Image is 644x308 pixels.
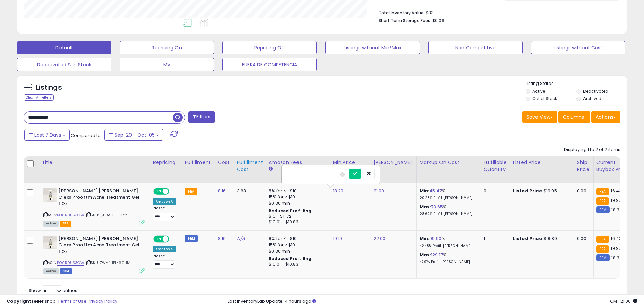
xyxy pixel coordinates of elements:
a: 19.19 [333,235,342,242]
b: Min: [420,235,430,242]
small: FBA [596,188,609,195]
button: Deactivated & In Stock [17,58,111,71]
small: FBA [596,245,609,253]
span: 19.95 [611,197,621,204]
p: 28.62% Profit [PERSON_NAME] [420,212,476,216]
div: 3.68 [237,188,261,194]
div: 8% for <= $10 [269,188,325,194]
a: 45.47 [429,188,442,194]
p: 42.48% Profit [PERSON_NAME] [420,244,476,248]
span: Show: entries [29,287,77,294]
div: 8% for <= $10 [269,236,325,242]
div: Fulfillable Quantity [484,159,507,173]
th: The percentage added to the cost of goods (COGS) that forms the calculator for Min & Max prices. [416,156,481,183]
a: N/A [237,235,245,242]
img: 31eakU8PKDL._SL40_.jpg [43,236,57,249]
span: 18.3 [611,255,619,261]
span: OFF [168,236,179,242]
span: Columns [563,114,584,120]
div: Ship Price [577,159,591,173]
div: 0.00 [577,236,588,242]
div: % [420,252,476,264]
span: OFF [168,189,179,194]
div: $10.01 - $10.83 [269,219,325,225]
div: Min Price [333,159,368,166]
span: 2025-10-14 21:00 GMT [610,298,637,304]
button: Listings without Cost [531,41,625,54]
a: 129.17 [431,252,443,258]
a: Terms of Use [58,298,87,304]
div: ASIN: [43,236,145,273]
div: $19.95 [513,188,569,194]
a: Privacy Policy [88,298,117,304]
span: All listings currently available for purchase on Amazon [43,268,59,274]
div: Clear All Filters [24,94,54,101]
a: 21.00 [374,188,384,194]
a: B00R9U53OW [57,260,84,266]
button: FUERA DE COMPETENCIA [222,58,317,71]
button: Last 7 Days [24,129,70,141]
div: Cost [218,159,231,166]
div: Preset: [153,254,176,269]
span: ON [154,189,163,194]
span: Last 7 Days [34,132,61,138]
span: 16.43 [611,188,622,194]
div: $18.30 [513,236,569,242]
b: Reduced Prof. Rng. [269,208,313,214]
img: 31eakU8PKDL._SL40_.jpg [43,188,57,202]
div: $0.30 min [269,248,325,254]
label: Out of Stock [532,96,557,101]
button: Filters [188,111,215,123]
span: Sep-29 - Oct-05 [115,132,155,138]
span: ON [154,236,163,242]
div: 15% for > $10 [269,194,325,200]
button: Repricing On [120,41,214,54]
div: Title [42,159,147,166]
div: 0.00 [577,188,588,194]
b: [PERSON_NAME] [PERSON_NAME] Clear Prooftm Acne Treatment Gel 1 Oz [58,236,141,256]
div: 15% for > $10 [269,242,325,248]
button: Listings without Min/Max [325,41,420,54]
small: FBM [596,206,610,213]
label: Deactivated [583,88,609,94]
div: Displaying 1 to 2 of 2 items [564,147,620,153]
div: % [420,236,476,248]
div: seller snap | | [7,298,117,305]
a: 18.29 [333,188,344,194]
label: Archived [583,96,601,101]
div: Current Buybox Price [596,159,631,173]
strong: Copyright [7,298,31,304]
span: FBM [60,268,72,274]
div: Amazon Fees [269,159,327,166]
b: Reduced Prof. Rng. [269,256,313,261]
div: Fulfillment [185,159,212,166]
b: Max: [420,204,431,210]
div: % [420,188,476,200]
div: % [420,204,476,216]
a: B00R9U53OW [57,212,84,218]
span: 18.3 [611,207,619,213]
div: Markup on Cost [420,159,478,166]
b: Short Term Storage Fees: [379,18,431,23]
button: Columns [558,111,590,123]
b: Listed Price: [513,235,544,242]
div: Fulfillment Cost [237,159,263,173]
a: 8.16 [218,235,226,242]
div: 1 [484,236,505,242]
b: Listed Price: [513,188,544,194]
a: 73.65 [431,204,443,210]
div: ASIN: [43,188,145,226]
p: Listing States: [526,80,627,87]
div: Repricing [153,159,179,166]
small: FBA [185,188,197,195]
small: FBA [596,197,609,205]
button: Save View [522,111,557,123]
span: | SKU: ZW-4HPL-6GHM [85,260,130,265]
a: 8.16 [218,188,226,194]
small: Amazon Fees. [269,166,273,172]
div: Listed Price [513,159,571,166]
button: Non Competitive [428,41,523,54]
b: Total Inventory Value: [379,10,425,16]
li: $33 [379,8,615,16]
h5: Listings [36,83,62,92]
